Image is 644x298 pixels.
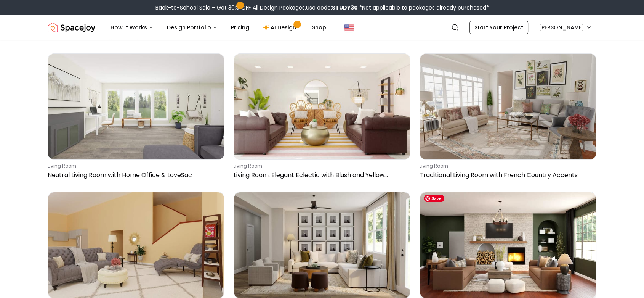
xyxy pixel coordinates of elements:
img: Spacejoy Logo [48,20,95,35]
a: Neutral Living Room with Home Office & LoveSacliving roomNeutral Living Room with Home Office & L... [48,53,224,183]
p: Living Room: Elegant Eclectic with Blush and Yellow Accents [234,171,407,180]
a: Shop [306,20,332,35]
b: STUDY30 [332,4,358,11]
img: Living Room: Elegant Eclectic with Blush and Yellow Accents [234,54,410,159]
img: Traditional Living Room with French Country Accents [420,54,596,159]
a: Spacejoy [48,20,95,35]
a: Living Room: Elegant Eclectic with Blush and Yellow Accentsliving roomLiving Room: Elegant Eclect... [234,53,410,183]
span: Save [424,195,444,202]
img: Dark and Moody Living Room with Leather Sofas [420,192,596,298]
nav: Main [104,20,332,35]
div: Back-to-School Sale – Get 30% OFF All Design Packages. [155,4,489,11]
nav: Global [48,15,596,40]
button: Design Portfolio [161,20,223,35]
p: Traditional Living Room with French Country Accents [420,171,593,180]
span: *Not applicable to packages already purchased* [358,4,489,11]
a: AI Design [257,20,304,35]
p: Neutral Living Room with Home Office & LoveSac [48,171,221,180]
img: United States [344,23,354,32]
a: Pricing [225,20,255,35]
p: living room [234,163,407,169]
a: Start Your Project [469,21,528,34]
p: living room [420,163,593,169]
img: Neutral Living Room with Home Office & LoveSac [48,54,224,159]
p: living room [48,163,221,169]
button: How It Works [104,20,159,35]
button: [PERSON_NAME] [534,21,596,34]
a: Traditional Living Room with French Country Accentsliving roomTraditional Living Room with French... [420,53,596,183]
span: Use code: [306,4,358,11]
img: Transitional Contemporary Living Area with Fireplace [234,192,410,298]
img: Elegant Living Room with Neutral Furniture [48,192,224,298]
